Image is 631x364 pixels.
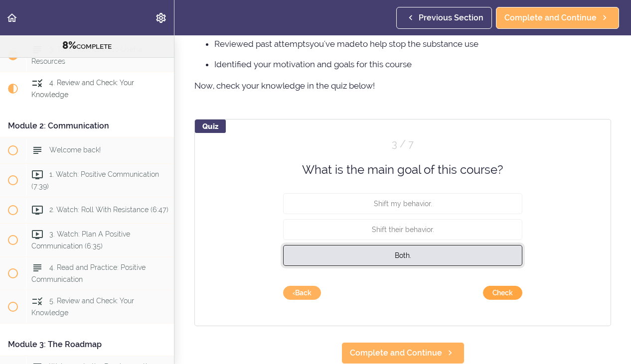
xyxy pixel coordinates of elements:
span: Both. [395,251,411,259]
span: to help stop the substance use [360,39,478,49]
span: Reviewed past attempts [214,39,310,49]
li: you've made [214,37,611,50]
a: Complete and Continue [496,7,619,29]
svg: Back to course curriculum [6,12,18,24]
svg: Settings Menu [155,12,167,24]
span: Shift their behavior. [372,226,434,234]
span: 3. Watch: Plan A Positive Communication (6:35) [31,230,130,249]
button: Both. [283,245,522,266]
div: Quiz [195,120,226,133]
span: Shift my behavior. [374,200,432,208]
a: Previous Section [396,7,492,29]
span: 1. Watch: Positive Communication (7:39) [31,170,159,190]
button: Shift their behavior. [283,219,522,240]
div: Question 3 out of 7 [283,137,522,151]
span: 4. Read and Practice: Positive Communication [31,263,146,283]
div: COMPLETE [12,39,161,52]
div: What is the main goal of this course? [258,161,547,178]
span: Welcome back! [49,146,101,154]
span: Previous Section [419,12,483,24]
span: 2. Watch: Roll With Resistance (6:47) [49,206,168,214]
span: 8% [62,39,76,51]
span: Complete and Continue [350,347,442,359]
span: Identified your motivation and goals for this course [214,59,412,69]
button: submit answer [483,286,522,300]
span: 5. Review and Check: Your Knowledge [31,297,134,316]
span: Complete and Continue [504,12,597,24]
p: Now, check your knowledge in the quiz below! [194,78,611,93]
span: 4. Review and Check: Your Knowledge [31,79,134,98]
button: go back [283,286,321,300]
button: Shift my behavior. [283,193,522,214]
a: Complete and Continue [341,342,465,364]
